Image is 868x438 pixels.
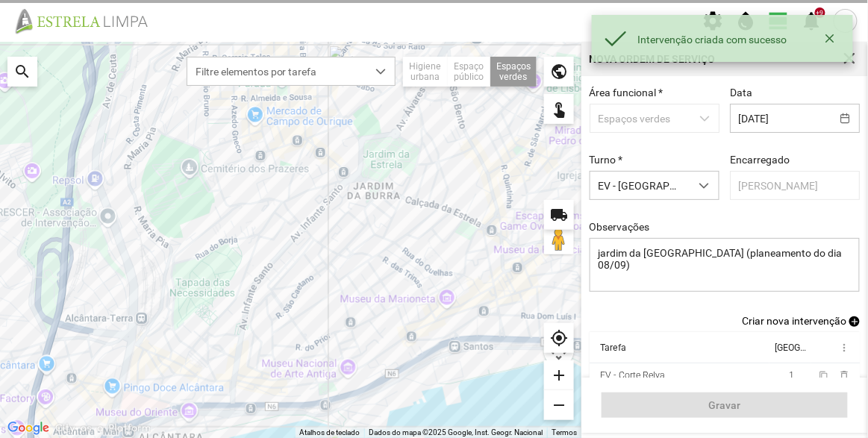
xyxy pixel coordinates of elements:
[490,57,537,87] div: Espaços verdes
[448,57,490,87] div: Espaço público
[590,154,623,166] label: Turno *
[702,10,725,32] span: settings
[730,87,752,98] label: Data
[552,428,577,437] a: Termos (abre num novo separador)
[768,10,790,32] span: view_day
[735,10,758,32] span: water_drop
[610,399,840,411] span: Gravar
[10,7,164,34] img: file
[403,57,448,87] div: Higiene urbana
[837,369,849,381] span: delete_outline
[837,342,849,354] span: more_vert
[638,34,819,46] div: Intervenção criada com sucesso
[801,10,823,32] span: notifications
[544,390,574,420] div: remove
[774,342,805,353] div: [GEOGRAPHIC_DATA]
[366,57,396,85] div: dropdown trigger
[544,200,574,230] div: local_shipping
[600,370,665,381] div: EV - Corte Relva
[544,360,574,390] div: add
[742,315,846,327] span: Criar nova intervenção
[602,392,848,418] button: Gravar
[544,94,574,124] div: touch_app
[690,172,719,199] div: dropdown trigger
[590,172,690,199] span: EV - [GEOGRAPHIC_DATA] B
[590,54,716,64] div: Nova Ordem de Serviço
[600,342,626,353] div: Tarefa
[187,57,366,85] span: Filtre elementos por tarefa
[590,221,650,233] label: Observações
[299,428,360,438] button: Atalhos de teclado
[849,316,860,327] span: add
[818,371,828,381] span: content_copy
[369,428,543,437] span: Dados do mapa ©2025 Google, Inst. Geogr. Nacional
[4,419,53,438] a: Abrir esta área no Google Maps (abre uma nova janela)
[544,323,574,353] div: my_location
[7,57,37,87] div: search
[544,225,574,254] button: Arraste o Pegman para o mapa para abrir o Street View
[789,370,794,381] span: 1
[730,154,790,166] label: Encarregado
[544,57,574,87] div: public
[590,87,664,98] label: Área funcional *
[4,419,53,438] img: Google
[818,369,830,381] button: content_copy
[815,7,825,18] div: +9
